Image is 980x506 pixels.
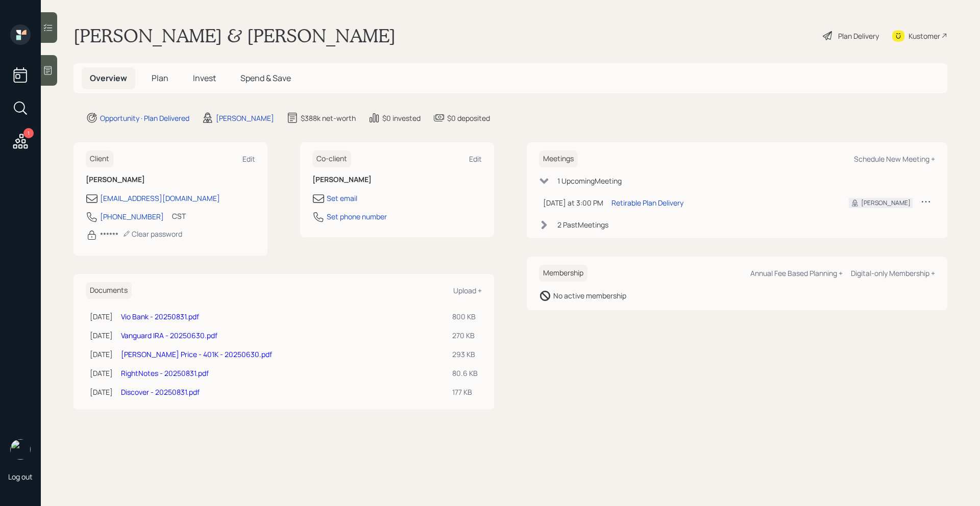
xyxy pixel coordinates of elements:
h6: [PERSON_NAME] [312,175,482,184]
div: Retirable Plan Delivery [611,197,683,208]
span: Invest [193,72,216,84]
div: Upload + [453,286,482,295]
h6: [PERSON_NAME] [86,175,255,184]
div: $0 deposited [447,113,490,123]
div: $388k net-worth [301,113,356,123]
h6: Documents [86,282,132,299]
div: 80.6 KB [452,368,478,378]
a: RightNotes - 20250831.pdf [121,368,209,378]
h1: [PERSON_NAME] & [PERSON_NAME] [73,24,396,47]
div: 800 KB [452,311,478,322]
div: 293 KB [452,349,478,360]
div: [DATE] [90,311,113,322]
span: Spend & Save [240,72,291,84]
h6: Client [86,150,113,167]
div: Schedule New Meeting + [854,154,935,164]
div: [EMAIL_ADDRESS][DOMAIN_NAME] [100,193,220,204]
a: [PERSON_NAME] Price - 401K - 20250630.pdf [121,349,272,359]
a: Vanguard IRA - 20250630.pdf [121,331,217,340]
h6: Co-client [312,150,351,167]
div: 2 Past Meeting s [557,219,608,230]
div: Annual Fee Based Planning + [750,268,843,278]
div: 1 [23,128,34,138]
div: Set email [327,193,357,204]
div: Set phone number [327,211,387,222]
div: Plan Delivery [838,31,879,41]
div: [DATE] [90,387,113,397]
div: [PERSON_NAME] [861,198,911,208]
span: Overview [90,72,127,84]
div: 270 KB [452,330,478,341]
div: [PERSON_NAME] [216,113,274,123]
div: 177 KB [452,387,478,397]
div: Kustomer [909,31,940,41]
div: No active membership [553,290,626,301]
div: Clear password [122,229,182,239]
h6: Meetings [539,150,578,167]
span: Plan [152,72,168,84]
a: Discover - 20250831.pdf [121,387,200,397]
div: Edit [242,154,255,164]
div: [DATE] at 3:00 PM [543,197,603,208]
div: Digital-only Membership + [851,268,935,278]
div: CST [172,211,186,221]
div: [DATE] [90,368,113,378]
h6: Membership [539,265,587,282]
div: [PHONE_NUMBER] [100,211,164,222]
div: $0 invested [382,113,421,123]
img: michael-russo-headshot.png [10,439,31,460]
div: Opportunity · Plan Delivered [100,113,189,123]
a: Vio Bank - 20250831.pdf [121,312,199,321]
div: Edit [469,154,482,164]
div: Log out [8,472,33,482]
div: [DATE] [90,330,113,341]
div: 1 Upcoming Meeting [557,175,622,186]
div: [DATE] [90,349,113,360]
